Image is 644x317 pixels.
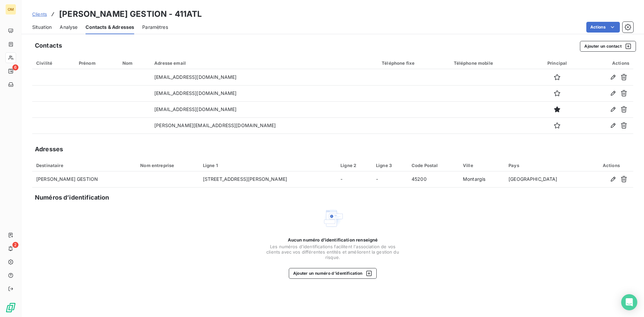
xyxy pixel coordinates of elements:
span: 6 [12,64,18,70]
div: Actions [593,163,629,168]
img: Logo LeanPay [5,302,16,313]
td: [EMAIL_ADDRESS][DOMAIN_NAME] [150,69,378,85]
h5: Numéros d’identification [35,193,109,202]
td: [PERSON_NAME] GESTION [32,171,136,188]
div: Prénom [79,60,114,66]
span: Analyse [60,24,77,31]
td: [EMAIL_ADDRESS][DOMAIN_NAME] [150,101,378,117]
div: Open Intercom Messenger [621,294,637,310]
span: Aucun numéro d’identification renseigné [288,237,378,243]
div: Nom entreprise [140,163,195,168]
h5: Contacts [35,41,62,50]
div: Adresse email [154,60,374,66]
img: Empty state [322,208,343,229]
td: [STREET_ADDRESS][PERSON_NAME] [199,171,336,188]
span: 2 [12,242,18,248]
td: - [336,171,372,188]
div: Code Postal [412,163,455,168]
div: Civilité [36,60,71,66]
div: Ville [463,163,500,168]
button: Actions [586,22,620,33]
div: Actions [585,60,629,66]
div: Destinataire [36,163,132,168]
a: Clients [32,11,47,17]
h3: [PERSON_NAME] GESTION - 411ATL [59,8,202,20]
button: Ajouter un numéro d’identification [289,268,377,279]
td: [GEOGRAPHIC_DATA] [504,171,589,188]
button: Ajouter un contact [580,41,636,52]
span: Les numéros d'identifications facilitent l'association de vos clients avec vos différentes entité... [266,244,400,260]
td: [PERSON_NAME][EMAIL_ADDRESS][DOMAIN_NAME] [150,117,378,134]
div: Nom [122,60,147,66]
span: Situation [32,24,52,31]
div: OM [5,4,16,15]
td: 45200 [408,171,459,188]
div: Ligne 1 [203,163,332,168]
div: Ligne 3 [376,163,404,168]
h5: Adresses [35,145,63,154]
span: Paramètres [142,24,168,31]
span: Clients [32,11,47,17]
td: - [372,171,408,188]
td: Montargis [459,171,504,188]
div: Ligne 2 [340,163,368,168]
div: Téléphone mobile [454,60,529,66]
div: Principal [537,60,578,66]
td: [EMAIL_ADDRESS][DOMAIN_NAME] [150,85,378,101]
div: Téléphone fixe [382,60,445,66]
span: Contacts & Adresses [86,24,134,31]
div: Pays [508,163,585,168]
